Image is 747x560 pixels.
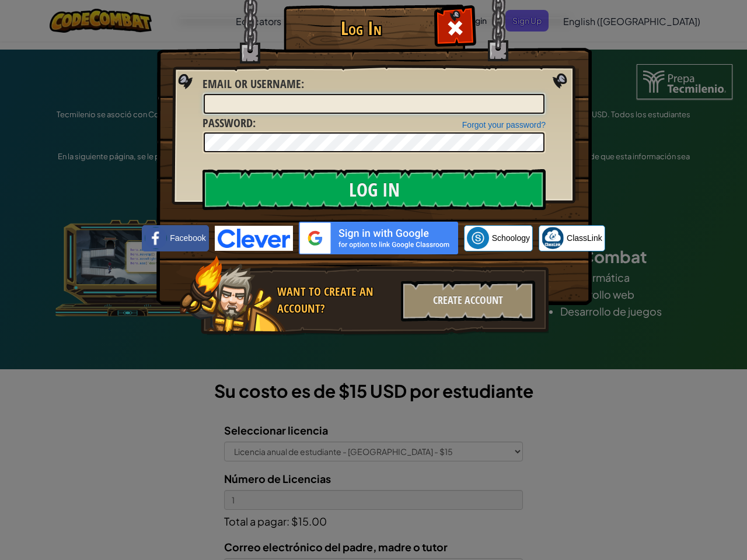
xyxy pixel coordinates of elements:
div: Create Account [401,281,535,321]
div: Want to create an account? [277,283,394,317]
span: Email or Username [203,76,301,92]
h1: Log In [287,18,435,38]
img: classlink-logo-small.png [542,227,564,249]
span: Password [203,115,253,131]
a: Forgot your password? [462,120,546,129]
img: clever-logo-blue.png [215,226,293,251]
span: Schoology [492,232,530,244]
span: Facebook [170,232,205,244]
img: gplus_sso_button2.svg [299,222,458,254]
span: ClassLink [567,232,602,244]
img: schoology.png [467,227,489,249]
label: : [203,76,304,93]
img: facebook_small.png [145,227,167,249]
label: : [203,115,256,132]
input: Log In [203,169,546,210]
